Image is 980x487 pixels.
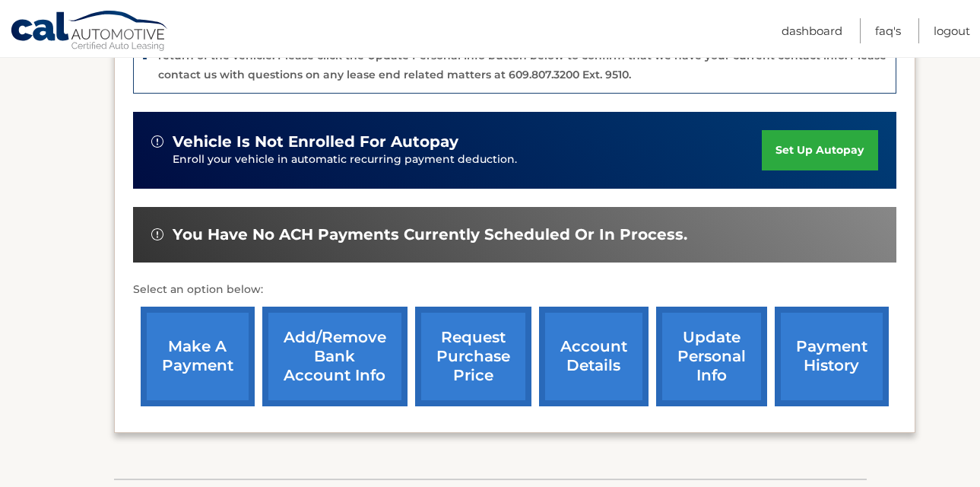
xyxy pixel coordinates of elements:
p: Select an option below: [133,281,896,299]
a: update personal info [656,307,767,406]
a: request purchase price [415,307,531,406]
a: Add/Remove bank account info [262,307,408,406]
a: Cal Automotive [10,10,170,54]
a: Logout [934,18,970,43]
p: The end of your lease is approaching soon. A member of our lease end team will be in touch soon t... [158,30,886,81]
a: account details [539,307,649,406]
a: Dashboard [782,18,842,43]
p: Enroll your vehicle in automatic recurring payment deduction. [173,151,763,168]
a: FAQ's [875,18,901,43]
a: set up autopay [762,130,877,170]
img: alert-white.svg [151,135,163,148]
a: make a payment [141,307,255,406]
a: payment history [775,307,889,406]
span: You have no ACH payments currently scheduled or in process. [173,225,687,244]
img: alert-white.svg [151,228,163,240]
span: vehicle is not enrolled for autopay [173,132,458,151]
